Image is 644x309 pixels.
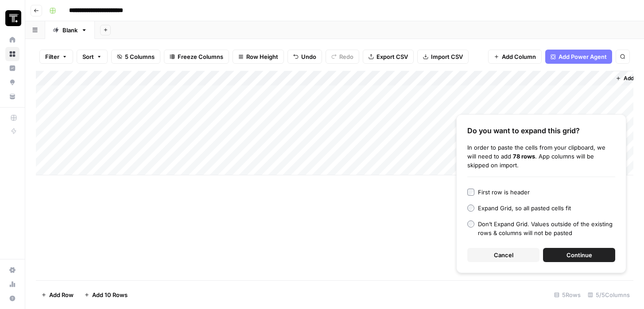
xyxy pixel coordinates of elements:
input: Expand Grid, so all pasted cells fit [467,205,474,212]
button: Export CSV [363,50,414,64]
button: Redo [326,50,359,64]
span: 5 Columns [125,52,155,61]
a: Blank [45,21,95,39]
button: Row Height [233,50,284,64]
button: Add Row [36,288,79,302]
a: Usage [5,277,19,291]
button: Undo [287,50,322,64]
a: Home [5,33,19,47]
div: Expand Grid, so all pasted cells fit [478,204,571,212]
span: Freeze Columns [178,52,223,61]
button: Sort [77,50,108,64]
button: Workspace: Thoughtspot [5,7,19,29]
span: Undo [301,52,316,61]
div: 5/5 Columns [584,288,633,302]
span: Add Row [49,290,74,299]
b: 78 rows [513,153,535,160]
span: Add Column [502,52,536,61]
button: 5 Columns [111,50,160,64]
button: Add 10 Rows [79,288,133,302]
button: Filter [39,50,73,64]
span: Import CSV [431,52,463,61]
div: Do you want to expand this grid? [467,125,615,136]
div: First row is header [478,188,530,197]
input: First row is header [467,189,474,196]
button: Cancel [467,248,539,262]
span: Cancel [494,251,513,259]
span: Add Power Agent [559,52,607,61]
button: Freeze Columns [164,50,229,64]
a: Your Data [5,89,19,104]
button: Continue [543,248,615,262]
a: Insights [5,61,19,75]
span: Export CSV [376,52,408,61]
span: Add 10 Rows [92,290,128,299]
div: 5 Rows [551,288,584,302]
div: Don’t Expand Grid. Values outside of the existing rows & columns will not be pasted [478,220,615,237]
span: Filter [45,52,59,61]
button: Help + Support [5,291,19,305]
a: Settings [5,263,19,277]
div: Blank [62,26,78,35]
input: Don’t Expand Grid. Values outside of the existing rows & columns will not be pasted [467,220,474,228]
a: Opportunities [5,75,19,89]
span: Continue [566,251,592,259]
button: Add Power Agent [545,50,612,64]
img: Thoughtspot Logo [5,10,21,26]
a: Browse [5,47,19,61]
button: Import CSV [417,50,469,64]
span: Redo [339,52,353,61]
button: Add Column [488,50,542,64]
div: In order to paste the cells from your clipboard, we will need to add . App columns will be skippe... [467,143,615,170]
span: Sort [82,52,94,61]
span: Row Height [246,52,278,61]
